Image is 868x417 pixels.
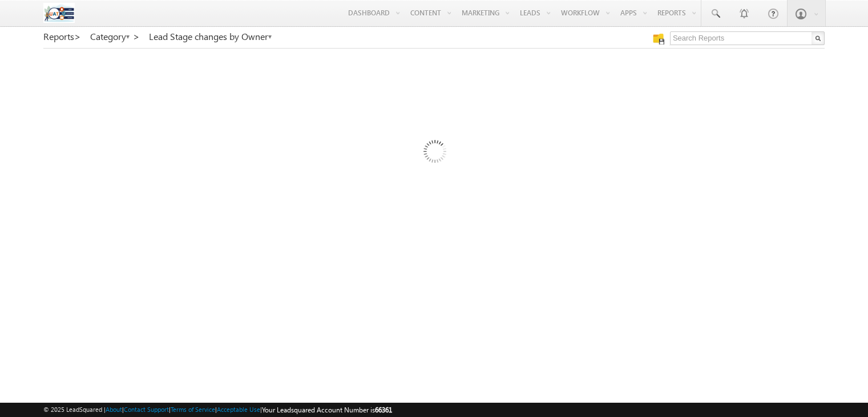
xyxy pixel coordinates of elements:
[106,406,122,413] a: About
[74,30,81,43] span: >
[375,94,493,212] img: Loading...
[43,31,81,42] a: Reports>
[171,406,215,413] a: Terms of Service
[375,406,392,414] span: 66361
[653,33,664,45] img: Manage all your saved reports!
[43,404,392,415] span: © 2025 LeadSquared | | | | |
[149,31,273,42] a: Lead Stage changes by Owner
[90,31,140,42] a: Category >
[133,30,140,43] span: >
[262,406,392,414] span: Your Leadsquared Account Number is
[124,406,169,413] a: Contact Support
[217,406,260,413] a: Acceptable Use
[670,31,825,45] input: Search Reports
[43,3,75,23] img: Custom Logo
